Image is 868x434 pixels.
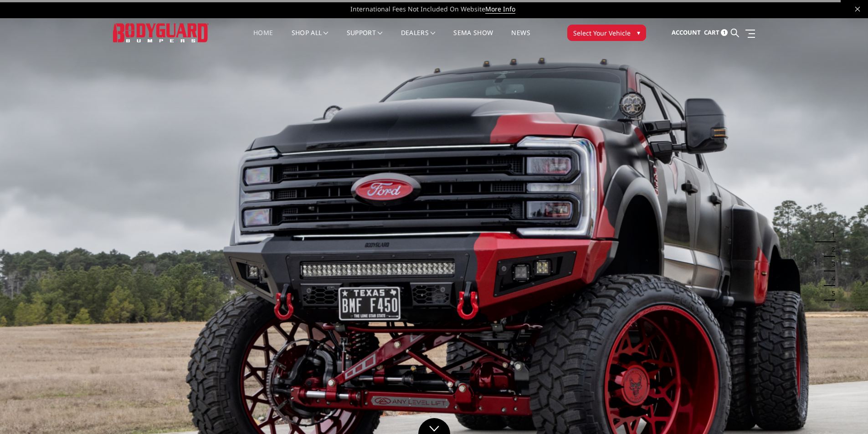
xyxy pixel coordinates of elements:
[418,418,450,434] a: Click to Down
[672,28,701,36] span: Account
[826,286,835,301] button: 5 of 5
[453,30,493,47] a: SEMA Show
[704,28,719,36] span: Cart
[826,257,835,271] button: 3 of 5
[401,30,436,47] a: Dealers
[704,20,728,45] a: Cart 1
[826,228,835,242] button: 1 of 5
[511,30,530,47] a: News
[347,30,383,47] a: Support
[573,28,631,38] span: Select Your Vehicle
[292,30,329,47] a: shop all
[485,5,515,14] a: More Info
[826,271,835,286] button: 4 of 5
[113,23,209,42] img: BODYGUARD BUMPERS
[721,29,728,36] span: 1
[637,28,640,37] span: ▾
[253,30,273,47] a: Home
[672,20,701,45] a: Account
[567,25,646,41] button: Select Your Vehicle
[826,242,835,257] button: 2 of 5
